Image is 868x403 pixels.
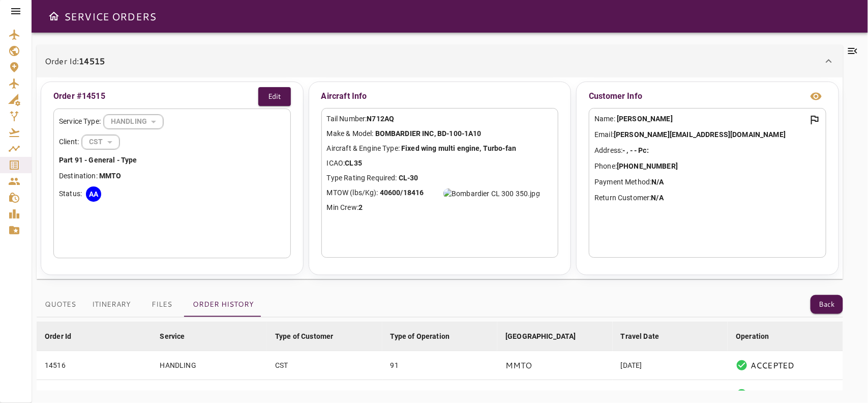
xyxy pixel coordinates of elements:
[806,86,826,106] button: view info
[82,128,119,155] div: HANDLING
[44,6,64,26] button: Open drawer
[811,295,843,314] button: Back
[84,292,139,317] button: Itinerary
[59,114,285,129] div: Service Type:
[116,172,121,180] b: O
[358,203,363,211] b: 2
[64,8,156,24] h6: SERVICE ORDERS
[589,90,642,102] p: Customer Info
[45,330,84,342] span: Order Id
[614,130,786,139] b: [PERSON_NAME][EMAIL_ADDRESS][DOMAIN_NAME]
[505,388,532,400] p: MMTO
[275,330,346,342] span: Type of Customer
[401,144,516,152] b: Fixed wing multi engine, Turbo-fan
[327,173,553,183] p: Type Rating Required:
[505,330,576,342] div: [GEOGRAPHIC_DATA]
[59,171,285,181] p: Destination:
[45,360,144,370] div: 14516
[59,135,285,150] div: Client:
[185,292,262,317] button: Order History
[594,145,821,156] p: Address:
[382,351,498,380] td: 91
[258,87,291,106] button: Edit
[37,77,843,279] div: Order Id:14515
[152,351,267,380] td: HANDLING
[613,351,728,380] td: [DATE]
[594,129,821,140] p: Email:
[45,389,144,399] div: 14515
[139,292,185,317] button: Files
[327,187,553,198] p: MTOW (lbs/Kg):
[345,159,362,167] b: CL35
[267,351,382,380] td: CST
[321,87,559,105] p: Aircraft Info
[736,330,782,342] span: Operation
[160,330,185,342] div: Service
[736,330,769,342] div: Operation
[327,128,553,139] p: Make & Model:
[391,330,450,342] div: Type of Operation
[380,189,424,197] b: 40600/18416
[652,178,664,186] b: N/A
[623,146,649,154] b: - , - - Pc:
[275,330,333,342] div: Type of Customer
[37,292,84,317] button: Quotes
[367,115,394,123] b: N712AQ
[37,45,843,77] div: Order Id:14515
[751,359,794,371] p: ACCEPTED
[594,193,821,203] p: Return Customer:
[505,359,532,371] p: MMTO
[160,330,198,342] span: Service
[105,172,111,180] b: M
[111,172,116,180] b: T
[99,172,105,180] b: M
[621,330,673,342] span: Travel Date
[617,115,673,123] b: [PERSON_NAME]
[79,55,105,67] b: 14515
[594,161,821,172] p: Phone:
[594,114,821,124] p: Name:
[391,330,463,342] span: Type of Operation
[751,388,794,400] p: ACCEPTED
[327,143,553,154] p: Aircraft & Engine Type:
[594,177,821,187] p: Payment Method:
[53,90,105,102] p: Order #14515
[651,194,664,202] b: N/A
[327,114,553,124] p: Tail Number:
[45,55,105,67] p: Order Id:
[399,174,418,182] b: CL-30
[86,186,101,202] div: AA
[45,330,71,342] div: Order Id
[327,202,553,213] p: Min Crew:
[327,158,553,169] p: ICAO:
[59,155,285,166] p: Part 91 - General - Type
[104,108,163,135] div: HANDLING
[505,330,589,342] span: [GEOGRAPHIC_DATA]
[37,292,262,317] div: basic tabs example
[59,189,82,199] p: Status:
[621,330,660,342] div: Travel Date
[443,189,540,199] img: Bombardier CL 300 350.jpg
[375,129,482,138] b: BOMBARDIER INC, BD-100-1A10
[617,162,678,170] b: [PHONE_NUMBER]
